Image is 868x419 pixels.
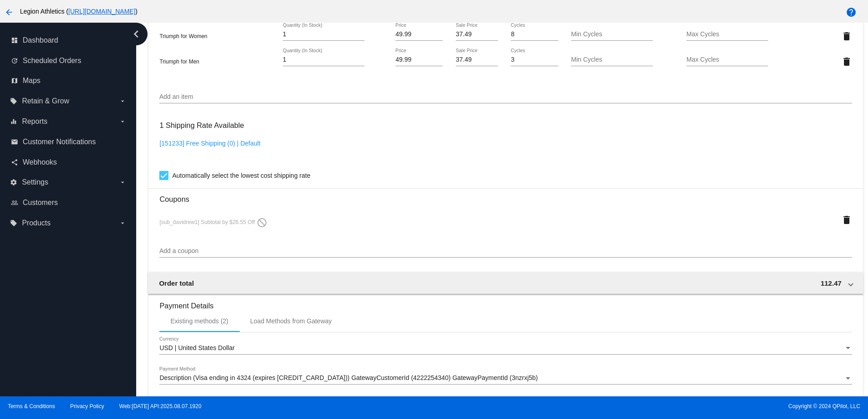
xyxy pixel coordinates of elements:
input: Cycles [511,31,558,38]
span: Triumph for Women [159,33,207,39]
span: Customers [23,199,58,207]
mat-icon: do_not_disturb [256,217,267,228]
input: Price [395,56,443,63]
a: [URL][DOMAIN_NAME] [69,8,136,15]
span: Order total [159,279,194,287]
a: share Webhooks [11,155,126,170]
i: map [11,77,18,84]
span: Settings [22,178,48,186]
span: Copyright © 2024 QPilot, LLC [442,403,860,409]
input: Min Cycles [571,31,653,38]
a: Terms & Conditions [8,403,55,409]
span: Dashboard [23,36,58,44]
i: settings [10,179,17,186]
mat-icon: delete [841,214,852,225]
h3: Coupons [159,188,852,204]
a: dashboard Dashboard [11,33,126,48]
mat-select: Currency [159,345,852,352]
span: Legion Athletics ( ) [20,8,138,15]
i: dashboard [11,37,18,44]
h3: Payment Details [159,295,852,310]
mat-icon: delete [841,31,852,42]
span: Products [22,219,50,227]
span: 112.47 [821,279,842,287]
i: arrow_drop_down [119,97,126,105]
i: update [11,57,18,64]
span: Automatically select the lowest cost shipping rate [172,170,310,181]
input: Price [395,31,443,38]
span: Retain & Grow [22,97,69,105]
div: Load Methods from Gateway [250,317,332,325]
a: email Customer Notifications [11,135,126,149]
h3: 1 Shipping Rate Available [159,116,244,135]
span: Scheduled Orders [23,57,81,65]
mat-icon: arrow_back [4,7,15,18]
span: Webhooks [23,158,57,166]
input: Quantity (In Stock) [283,31,365,38]
mat-icon: delete [841,56,852,67]
i: equalizer [10,118,17,125]
i: local_offer [10,97,17,105]
i: local_offer [10,219,17,227]
i: arrow_drop_down [119,118,126,125]
a: update Scheduled Orders [11,54,126,68]
i: people_outline [11,199,18,206]
a: people_outline Customers [11,195,126,210]
input: Sale Price [456,56,498,63]
span: Maps [23,77,40,85]
i: email [11,138,18,146]
a: [151233] Free Shipping (0) | Default [159,140,260,147]
div: Existing methods (2) [170,317,228,325]
a: Privacy Policy [70,403,104,409]
i: arrow_drop_down [119,219,126,227]
i: share [11,159,18,166]
input: Max Cycles [686,31,768,38]
mat-select: Payment Method [159,375,852,382]
span: Triumph for Men [159,58,199,65]
input: Max Cycles [686,56,768,63]
input: Sale Price [456,31,498,38]
input: Min Cycles [571,56,653,63]
i: chevron_left [129,27,143,41]
input: Cycles [511,56,558,63]
mat-expansion-panel-header: Order total 112.47 [148,272,863,294]
input: Add a coupon [159,248,852,255]
mat-icon: help [846,7,857,18]
a: Web:[DATE] API:2025.08.07.1920 [119,403,202,409]
span: [sub_davidrew1] Subtotal by $26.55 Off [159,219,267,225]
span: USD | United States Dollar [159,344,234,351]
i: arrow_drop_down [119,179,126,186]
span: Customer Notifications [23,138,96,146]
input: Add an item [159,93,852,101]
a: map Maps [11,73,126,88]
input: Quantity (In Stock) [283,56,365,63]
span: Description (Visa ending in 4324 (expires [CREDIT_CARD_DATA])) GatewayCustomerId (4222254340) Gat... [159,374,538,381]
span: Reports [22,117,47,126]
